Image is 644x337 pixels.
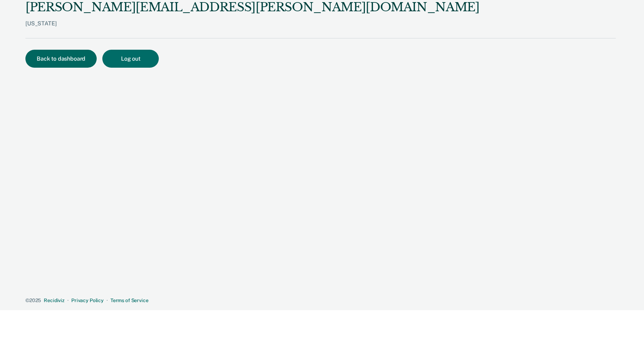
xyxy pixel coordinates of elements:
a: Back to dashboard [25,56,102,62]
a: Terms of Service [110,298,149,303]
span: © 2025 [25,298,41,303]
button: Back to dashboard [25,50,97,68]
a: Privacy Policy [71,298,104,303]
div: · · [25,298,616,304]
button: Log out [102,50,159,68]
div: [US_STATE] [25,20,480,38]
a: Recidiviz [44,298,65,303]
